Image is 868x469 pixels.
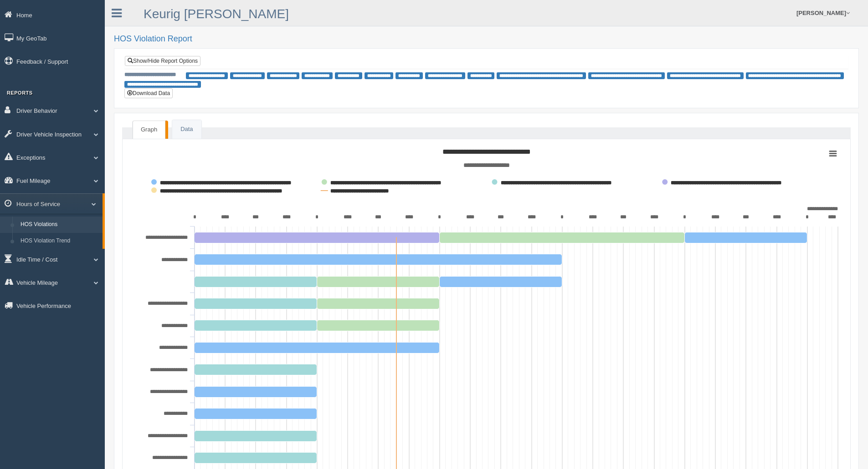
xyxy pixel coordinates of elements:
[172,120,201,139] a: Data
[124,88,173,98] button: Download Data
[16,217,103,233] a: HOS Violations
[144,7,289,21] a: Keurig [PERSON_NAME]
[133,121,165,139] a: Graph
[114,35,859,44] h2: HOS Violation Report
[16,233,103,249] a: HOS Violation Trend
[125,56,200,66] a: Show/Hide Report Options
